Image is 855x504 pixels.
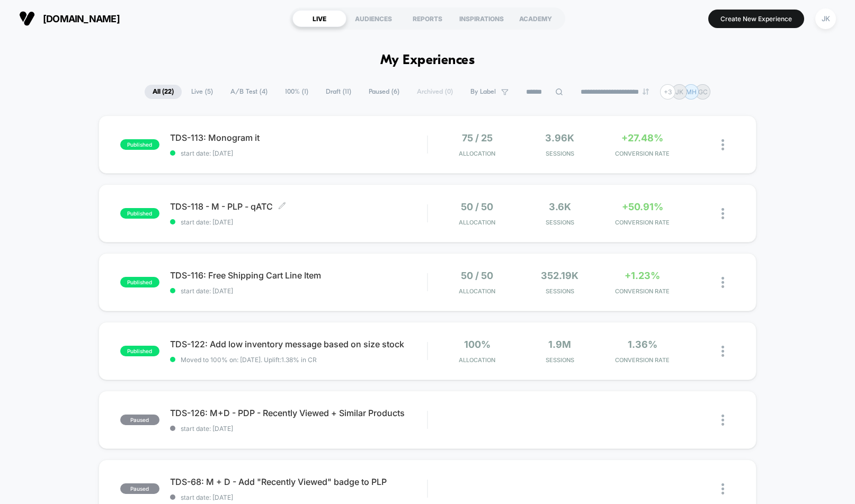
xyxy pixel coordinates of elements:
[722,415,724,426] img: close
[812,8,839,30] button: JK
[521,219,599,226] span: Sessions
[459,219,495,226] span: Allocation
[170,270,427,281] span: TDS-116: Free Shipping Cart Line Item
[604,287,681,295] span: CONVERSION RATE
[346,10,400,27] div: AUDIENCES
[509,10,563,27] div: ACADEMY
[722,346,724,357] img: close
[120,139,159,150] span: published
[660,84,675,100] div: + 3
[604,356,681,364] span: CONVERSION RATE
[461,201,493,212] span: 50 / 50
[622,201,663,212] span: +50.91%
[459,287,495,295] span: Allocation
[722,139,724,150] img: close
[604,150,681,157] span: CONVERSION RATE
[170,408,427,418] span: TDS-126: M+D - PDP - Recently Viewed + Similar Products
[170,476,427,487] span: TDS-68: M + D - Add "Recently Viewed" badge to PLP
[181,356,317,364] span: Moved to 100% on: [DATE] . Uplift: 1.38% in CR
[545,132,574,143] span: 3.96k
[120,277,159,287] span: published
[686,88,697,96] p: MH
[621,132,663,143] span: +27.48%
[549,201,571,212] span: 3.6k
[698,88,708,96] p: GC
[222,85,275,99] span: A/B Test ( 4 )
[541,270,578,281] span: 352.19k
[361,85,407,99] span: Paused ( 6 )
[722,483,724,494] img: close
[16,10,123,27] button: [DOMAIN_NAME]
[120,483,159,494] span: paused
[521,287,599,295] span: Sessions
[722,277,724,288] img: close
[43,13,120,24] span: [DOMAIN_NAME]
[708,10,804,28] button: Create New Experience
[548,339,571,350] span: 1.9M
[292,10,346,27] div: LIVE
[675,88,683,96] p: JK
[459,356,495,364] span: Allocation
[277,85,316,99] span: 100% ( 1 )
[170,287,427,295] span: start date: [DATE]
[815,8,836,29] div: JK
[170,493,427,501] span: start date: [DATE]
[170,425,427,433] span: start date: [DATE]
[170,132,427,143] span: TDS-113: Monogram it
[170,218,427,226] span: start date: [DATE]
[521,356,599,364] span: Sessions
[318,85,359,99] span: Draft ( 11 )
[120,415,159,425] span: paused
[461,270,493,281] span: 50 / 50
[459,150,495,157] span: Allocation
[625,270,660,281] span: +1.23%
[628,339,657,350] span: 1.36%
[470,88,496,96] span: By Label
[170,149,427,157] span: start date: [DATE]
[521,150,599,157] span: Sessions
[120,346,159,356] span: published
[455,10,509,27] div: INSPIRATIONS
[604,219,681,226] span: CONVERSION RATE
[400,10,455,27] div: REPORTS
[380,53,475,68] h1: My Experiences
[170,339,427,349] span: TDS-122: Add low inventory message based on size stock
[170,201,427,212] span: TDS-118 - M - PLP - qATC
[722,208,724,219] img: close
[464,339,491,350] span: 100%
[145,85,182,99] span: All ( 22 )
[183,85,221,99] span: Live ( 5 )
[643,88,649,95] img: end
[120,208,159,219] span: published
[462,132,493,143] span: 75 / 25
[19,11,35,26] img: Visually logo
